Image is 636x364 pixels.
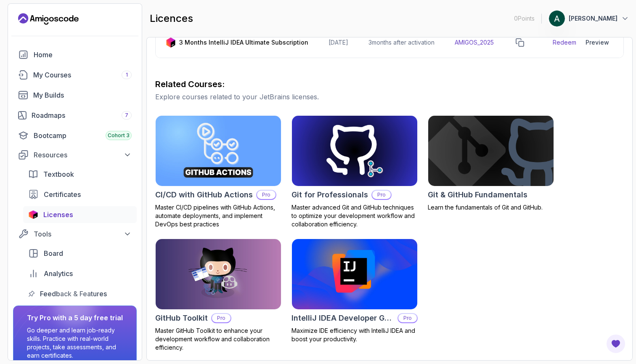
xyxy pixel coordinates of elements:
[549,11,565,27] img: user profile image
[291,203,418,228] p: Master advanced Git and GitHub techniques to optimize your development workflow and collaboration...
[108,132,130,139] span: Cohort 3
[445,27,504,58] td: AMIGOS_2025
[155,115,281,228] a: CI/CD with GitHub Actions cardCI/CD with GitHub ActionsProMaster CI/CD pipelines with GitHub Acti...
[514,37,526,48] button: copy-button
[155,312,208,324] h2: GitHub Toolkit
[44,189,81,199] span: Certificates
[586,38,609,47] div: Preview
[28,210,38,219] img: jetbrains icon
[156,116,281,186] img: CI/CD with GitHub Actions card
[125,112,128,119] span: 7
[569,14,617,23] p: [PERSON_NAME]
[33,70,132,80] div: My Courses
[166,37,176,48] img: jetbrains icon
[34,229,132,239] div: Tools
[13,127,137,144] a: bootcamp
[18,12,79,26] a: Landing page
[23,265,137,282] a: analytics
[292,116,417,186] img: Git for Professionals card
[44,268,73,279] span: Analytics
[155,189,253,201] h2: CI/CD with GitHub Actions
[27,326,123,360] p: Go deeper and learn job-ready skills. Practice with real-world projects, take assessments, and ea...
[514,14,535,23] p: 0 Points
[291,239,418,343] a: IntelliJ IDEA Developer Guide cardIntelliJ IDEA Developer GuideProMaximize IDE efficiency with In...
[549,10,629,27] button: user profile image[PERSON_NAME]
[32,110,132,120] div: Roadmaps
[34,50,132,60] div: Home
[212,314,231,322] p: Pro
[23,186,137,203] a: certificates
[292,239,417,309] img: IntelliJ IDEA Developer Guide card
[44,248,63,258] span: Board
[428,189,527,201] h2: Git & GitHub Fundamentals
[155,239,281,352] a: GitHub Toolkit cardGitHub ToolkitProMaster GitHub Toolkit to enhance your development workflow an...
[150,12,193,25] h2: licences
[13,226,137,242] button: Tools
[257,191,276,199] p: Pro
[34,150,132,160] div: Resources
[23,285,137,302] a: feedback
[34,130,132,141] div: Bootcamp
[23,245,137,262] a: board
[425,114,557,188] img: Git & GitHub Fundamentals card
[23,206,137,223] a: licenses
[43,210,73,220] span: Licenses
[156,239,281,309] img: GitHub Toolkit card
[291,189,368,201] h2: Git for Professionals
[372,191,391,199] p: Pro
[13,46,137,63] a: home
[40,289,107,299] span: Feedback & Features
[606,334,626,354] button: Open Feedback Button
[155,78,624,90] h3: Related Courses:
[155,203,281,228] p: Master CI/CD pipelines with GitHub Actions, automate deployments, and implement DevOps best pract...
[155,327,281,352] p: Master GitHub Toolkit to enhance your development workflow and collaboration efficiency.
[291,115,418,228] a: Git for Professionals cardGit for ProfessionalsProMaster advanced Git and GitHub techniques to op...
[23,166,137,183] a: textbook
[13,107,137,124] a: roadmaps
[155,92,624,102] p: Explore courses related to your JetBrains licenses.
[13,87,137,104] a: builds
[43,169,74,179] span: Textbook
[428,203,554,212] p: Learn the fundamentals of Git and GitHub.
[291,327,418,343] p: Maximize IDE efficiency with IntelliJ IDEA and boost your productivity.
[291,312,394,324] h2: IntelliJ IDEA Developer Guide
[13,66,137,83] a: courses
[33,90,132,100] div: My Builds
[428,115,554,212] a: Git & GitHub Fundamentals cardGit & GitHub FundamentalsLearn the fundamentals of Git and GitHub.
[398,314,417,322] p: Pro
[318,27,358,58] td: [DATE]
[13,147,137,162] button: Resources
[358,27,445,58] td: 3 months after activation
[581,34,613,51] button: Preview
[126,72,128,78] span: 1
[179,38,308,47] p: 3 Months IntelliJ IDEA Ultimate Subscription
[553,38,576,47] a: Redeem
